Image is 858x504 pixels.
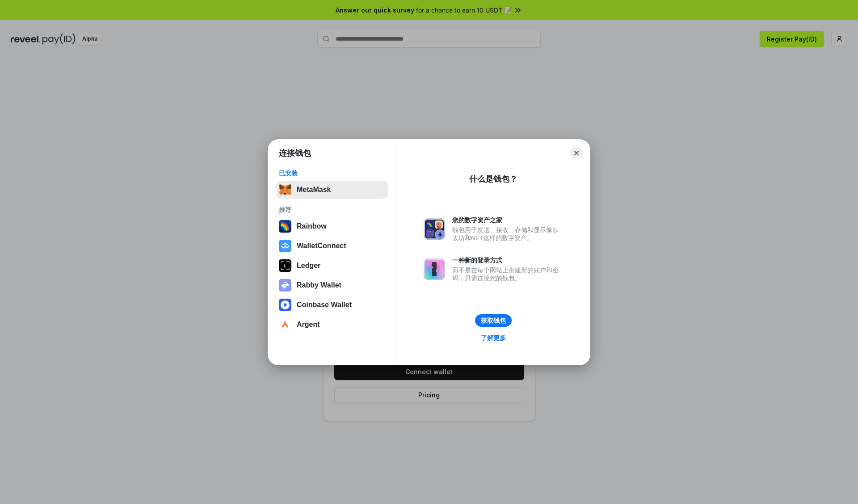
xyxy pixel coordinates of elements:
[570,147,583,159] button: Close
[481,334,506,342] div: 了解更多
[452,256,563,264] div: 一种新的登录方式
[276,296,388,314] button: Coinbase Wallet
[279,183,291,196] img: svg+xml,%3Csvg%20fill%3D%22none%22%20height%3D%2233%22%20viewBox%3D%220%200%2035%2033%22%20width%...
[452,226,563,242] div: 钱包用于发送、接收、存储和显示像以太坊和NFT这样的数字资产。
[279,299,291,311] img: svg+xml,%3Csvg%20width%3D%2228%22%20height%3D%2228%22%20viewBox%3D%220%200%2028%2028%22%20fill%3D...
[276,237,388,255] button: WalletConnect
[279,220,291,233] img: svg+xml,%3Csvg%20width%3D%22120%22%20height%3D%22120%22%20viewBox%3D%220%200%20120%20120%22%20fil...
[475,314,512,327] button: 获取钱包
[279,240,291,252] img: svg+xml,%3Csvg%20width%3D%2228%22%20height%3D%2228%22%20viewBox%3D%220%200%2028%2028%22%20fill%3D...
[297,301,352,309] div: Coinbase Wallet
[276,316,388,333] button: Argent
[475,332,511,344] a: 了解更多
[297,281,341,289] div: Rabby Wallet
[469,174,517,184] div: 什么是钱包？
[297,222,327,230] div: Rainbow
[279,169,386,177] div: 已安装
[424,218,445,240] img: svg+xml,%3Csvg%20xmlns%3D%22http%3A%2F%2Fwww.w3.org%2F2000%2Fsvg%22%20fill%3D%22none%22%20viewBox...
[297,262,320,270] div: Ledger
[424,258,445,280] img: svg+xml,%3Csvg%20xmlns%3D%22http%3A%2F%2Fwww.w3.org%2F2000%2Fsvg%22%20fill%3D%22none%22%20viewBox...
[297,321,320,329] div: Argent
[279,279,291,292] img: svg+xml,%3Csvg%20xmlns%3D%22http%3A%2F%2Fwww.w3.org%2F2000%2Fsvg%22%20fill%3D%22none%22%20viewBox...
[276,276,388,294] button: Rabby Wallet
[279,206,386,214] div: 推荐
[297,242,346,250] div: WalletConnect
[297,186,331,194] div: MetaMask
[452,266,563,282] div: 而不是在每个网站上创建新的账户和密码，只需连接您的钱包。
[276,257,388,275] button: Ledger
[276,181,388,199] button: MetaMask
[276,217,388,235] button: Rainbow
[279,259,291,272] img: svg+xml,%3Csvg%20xmlns%3D%22http%3A%2F%2Fwww.w3.org%2F2000%2Fsvg%22%20width%3D%2228%22%20height%3...
[279,148,311,158] h1: 连接钱包
[481,317,506,325] div: 获取钱包
[279,318,291,331] img: svg+xml,%3Csvg%20width%3D%2228%22%20height%3D%2228%22%20viewBox%3D%220%200%2028%2028%22%20fill%3D...
[452,216,563,224] div: 您的数字资产之家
